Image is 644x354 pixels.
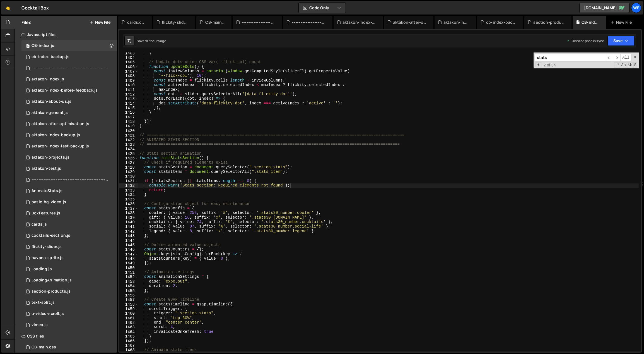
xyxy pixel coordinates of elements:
div: section-products.js [533,20,565,25]
div: text-split.js [32,300,55,305]
div: 12094/36679.js [21,252,117,264]
div: aktakon-general.js [32,110,68,115]
div: 1447 [119,252,138,257]
div: 1409 [119,78,138,83]
a: We [631,3,641,13]
div: aktakon-about-us.js [32,99,71,104]
div: 1421 [119,133,138,138]
div: 12094/46147.js [21,118,117,130]
div: 1435 [119,197,138,202]
div: 1463 [119,325,138,329]
div: 1429 [119,170,138,174]
div: CB-main.css [205,20,225,25]
div: 1461 [119,316,138,320]
div: 1410 [119,83,138,87]
div: 1415 [119,106,138,110]
div: 1404 [119,56,138,60]
div: 12094/30497.js [21,208,117,219]
div: 1417 [119,115,138,119]
span: RegExp Search [614,62,620,68]
div: u-video-scroll.js [32,311,64,316]
button: Save [607,36,635,46]
div: aktakon-index.js [32,77,64,82]
div: 12094/41439.js [21,297,117,308]
div: 12094/43364.js [21,74,117,85]
div: ----------------------------------------------------------------------------------------.js [32,177,108,182]
div: New File [611,20,634,25]
div: 1459 [119,307,138,311]
div: aktakon-test.js [32,166,61,171]
div: 1457 [119,298,138,302]
a: 🤙 [1,1,15,15]
span: 0 [26,44,30,49]
div: 1416 [119,110,138,115]
div: CSS files [15,331,117,342]
div: 1432 [119,183,138,188]
div: havana-sprite.js [32,255,64,260]
div: 1456 [119,293,138,298]
div: 1464 [119,330,138,334]
div: 1437 [119,206,138,211]
div: 1425 [119,152,138,156]
span: Toggle Replace mode [536,62,541,67]
span: Whole Word Search [627,62,633,68]
div: aktakon-index-before-feedback.js [342,20,376,25]
div: 1468 [119,348,138,352]
div: 12094/46847.js [21,51,117,63]
div: 1412 [119,92,138,97]
div: 1427 [119,161,138,165]
div: 1455 [119,289,138,293]
div: 12094/46983.js [21,85,117,96]
div: 1441 [119,224,138,229]
div: 12094/35474.js [21,241,117,252]
div: aktakon-after-optimisation.js [393,20,427,25]
div: 12094/30498.js [21,185,117,197]
div: 12094/29507.js [21,319,117,331]
div: 1430 [119,174,138,179]
div: 1403 [119,51,138,56]
div: ----------------------------------------------------------------.js [32,66,108,71]
div: cards.js [32,222,47,227]
div: 12094/46487.css [21,342,117,353]
div: 1448 [119,257,138,261]
div: 1458 [119,302,138,307]
div: 1426 [119,156,138,161]
div: 1465 [119,334,138,339]
span: CaseSensitive Search [621,62,626,68]
div: cards.css [127,20,145,25]
div: 1445 [119,243,138,247]
div: aktakon-index-before-feedback.js [32,88,98,93]
div: 12094/36058.js [21,197,117,208]
span: ​ [613,54,621,62]
div: 1413 [119,97,138,101]
div: LoadingAnimation.js [32,278,72,283]
div: 1408 [119,74,138,78]
div: cb-index-backup.js [32,54,69,59]
div: 12094/44999.js [21,141,117,152]
div: CB-index.js [32,43,54,48]
div: 1439 [119,216,138,220]
div: Javascript files [15,29,117,40]
div: cocktails-section.js [32,233,70,238]
div: 17 hours ago [147,39,166,43]
div: 1436 [119,202,138,206]
div: 12094/34884.js [21,264,117,275]
div: aktakon-index-backup.js [32,133,80,138]
div: 1460 [119,311,138,316]
div: 1407 [119,69,138,74]
div: 12094/46486.js [21,40,117,51]
div: Cocktail Box [21,4,49,11]
div: 1428 [119,165,138,170]
h2: Files [21,19,32,25]
div: 1405 [119,60,138,64]
div: 1438 [119,211,138,215]
div: 12094/34793.js [21,219,117,230]
div: 1414 [119,101,138,106]
div: 1424 [119,147,138,151]
div: 12094/44389.js [21,152,117,163]
button: New File [90,20,110,25]
div: 1466 [119,339,138,343]
div: AnimateStats.js [32,188,62,193]
div: aktakon-projects.js [32,155,69,160]
div: 1451 [119,270,138,275]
